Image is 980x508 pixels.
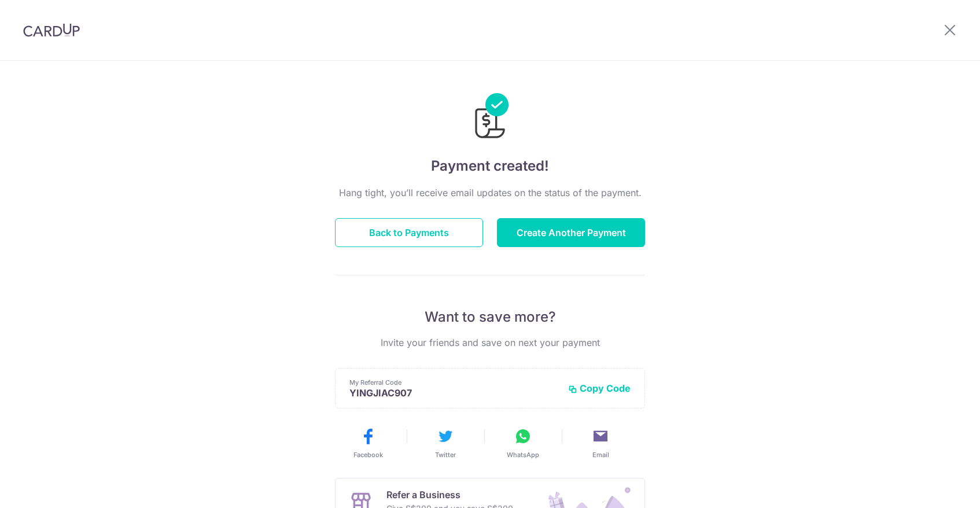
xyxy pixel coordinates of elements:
p: Hang tight, you’ll receive email updates on the status of the payment. [335,186,645,200]
p: Want to save more? [335,308,645,326]
button: WhatsApp [489,427,557,459]
button: Twitter [411,427,480,459]
img: Payments [471,93,509,142]
button: Facebook [334,427,402,459]
img: CardUp [23,23,80,37]
span: Twitter [435,450,456,459]
button: Back to Payments [335,218,483,247]
p: My Referral Code [349,378,559,387]
p: Invite your friends and save on next your payment [335,336,645,349]
span: Email [592,450,609,459]
p: Refer a Business [386,488,513,502]
button: Create Another Payment [497,218,645,247]
p: YINGJIAC907 [349,387,559,399]
button: Copy Code [568,382,631,394]
button: Email [566,427,635,459]
span: Facebook [353,450,383,459]
span: WhatsApp [507,450,539,459]
h4: Payment created! [335,156,645,176]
